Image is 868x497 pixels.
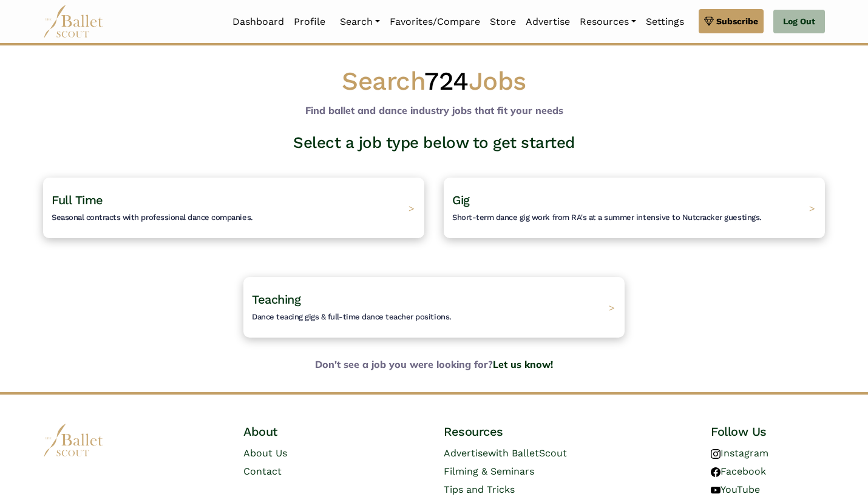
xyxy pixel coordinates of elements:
[444,424,625,439] h4: Resources
[243,465,282,477] a: Contact
[228,9,289,35] a: Dashboard
[243,447,287,459] a: About Us
[409,202,415,214] span: >
[711,424,825,439] h4: Follow Us
[252,312,452,321] span: Dance teacing gigs & full-time dance teacher positions.
[252,292,300,307] span: Teaching
[575,9,641,35] a: Resources
[444,178,825,238] a: GigShort-term dance gig work from RA's at a summer intensive to Nutcracker guestings. >
[243,424,358,439] h4: About
[33,357,835,373] b: Don't see a job you were looking for?
[52,193,103,207] span: Full Time
[289,9,330,35] a: Profile
[711,447,768,459] a: Instagram
[33,133,835,153] h3: Select a job type below to get started
[704,15,714,28] img: gem.svg
[452,193,470,207] span: Gig
[424,66,469,96] span: 724
[385,9,485,35] a: Favorites/Compare
[243,277,625,338] a: TeachingDance teacing gigs & full-time dance teacher positions. >
[711,465,766,477] a: Facebook
[493,358,553,370] a: Let us know!
[43,424,104,457] img: logo
[452,213,762,222] span: Short-term dance gig work from RA's at a summer intensive to Nutcracker guestings.
[521,9,575,35] a: Advertise
[305,104,563,116] b: Find ballet and dance industry jobs that fit your needs
[335,9,385,35] a: Search
[641,9,689,35] a: Settings
[444,484,515,495] a: Tips and Tricks
[711,467,721,477] img: facebook logo
[711,484,760,495] a: YouTube
[609,301,615,313] span: >
[711,449,721,459] img: instagram logo
[488,447,567,459] span: with BalletScout
[43,178,424,238] a: Full TimeSeasonal contracts with professional dance companies. >
[485,9,521,35] a: Store
[716,15,758,28] span: Subscribe
[43,65,825,98] h1: Search Jobs
[711,485,721,495] img: youtube logo
[773,10,825,34] a: Log Out
[444,465,534,477] a: Filming & Seminars
[699,9,764,33] a: Subscribe
[52,213,253,222] span: Seasonal contracts with professional dance companies.
[809,202,815,214] span: >
[444,447,567,459] a: Advertisewith BalletScout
